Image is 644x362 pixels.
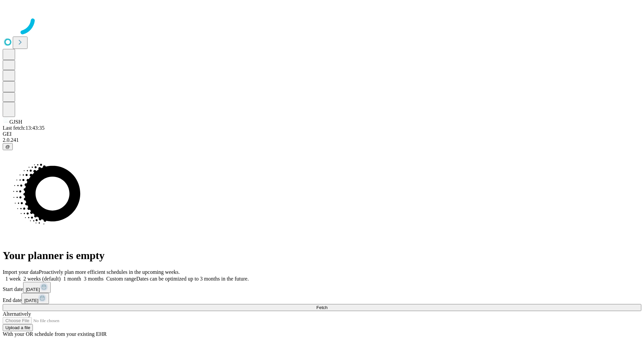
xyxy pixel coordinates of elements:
[3,324,33,331] button: Upload a file
[3,331,107,337] span: With your OR schedule from your existing EHR
[24,298,38,303] span: [DATE]
[3,311,31,317] span: Alternatively
[3,282,641,293] div: Start date
[3,131,641,137] div: GEI
[5,276,21,282] span: 1 week
[63,276,81,282] span: 1 month
[39,269,180,275] span: Proactively plan more efficient schedules in the upcoming weeks.
[84,276,104,282] span: 3 months
[3,304,641,311] button: Fetch
[9,119,22,125] span: GJSH
[3,143,13,150] button: @
[136,276,249,282] span: Dates can be optimized up to 3 months in the future.
[21,293,49,304] button: [DATE]
[26,287,40,292] span: [DATE]
[3,293,641,304] div: End date
[3,269,39,275] span: Import your data
[23,282,51,293] button: [DATE]
[316,305,327,310] span: Fetch
[3,125,45,131] span: Last fetch: 13:43:35
[23,276,61,282] span: 2 weeks (default)
[3,249,641,262] h1: Your planner is empty
[106,276,136,282] span: Custom range
[5,144,10,149] span: @
[3,137,641,143] div: 2.0.241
